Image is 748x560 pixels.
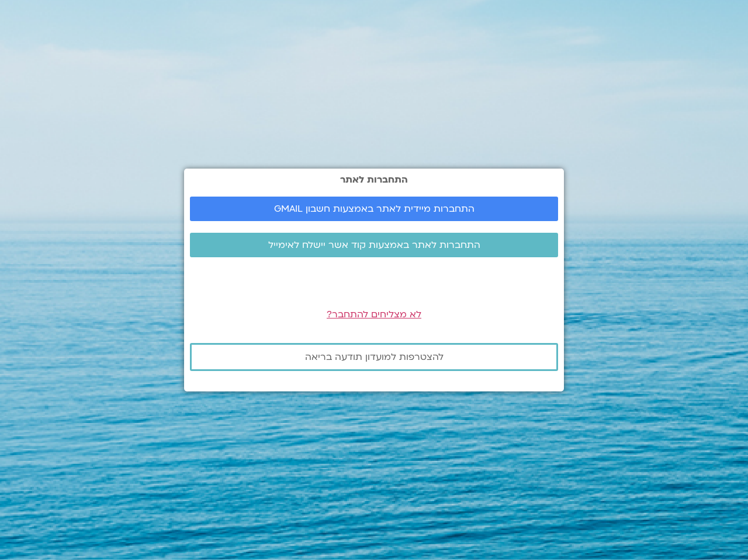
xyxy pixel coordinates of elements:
a: התחברות לאתר באמצעות קוד אשר יישלח לאימייל [190,233,558,257]
a: להצטרפות למועדון תודעה בריאה [190,343,558,371]
h2: התחברות לאתר [190,174,558,185]
a: לא מצליחים להתחבר? [327,308,421,321]
a: התחברות מיידית לאתר באמצעות חשבון GMAIL [190,197,558,221]
span: להצטרפות למועדון תודעה בריאה [305,352,444,362]
span: התחברות לאתר באמצעות קוד אשר יישלח לאימייל [268,240,480,250]
span: התחברות מיידית לאתר באמצעות חשבון GMAIL [274,204,475,214]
